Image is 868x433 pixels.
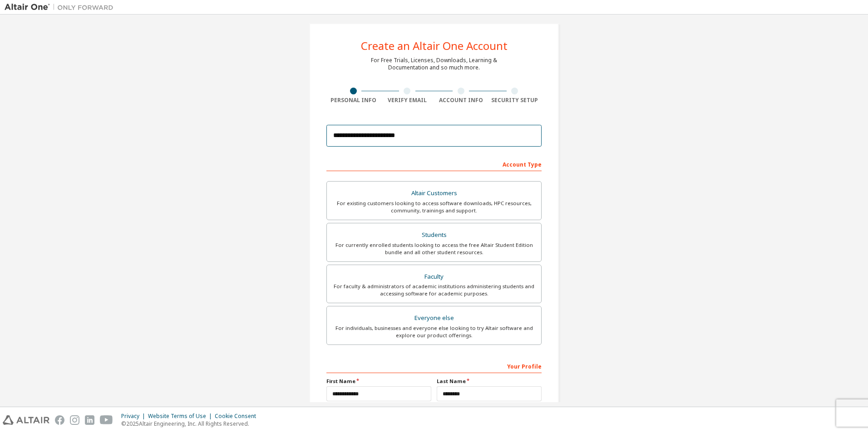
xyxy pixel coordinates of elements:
div: Your Profile [326,359,542,373]
div: Faculty [332,271,536,283]
img: youtube.svg [100,415,113,425]
div: Account Info [434,97,488,104]
div: For currently enrolled students looking to access the free Altair Student Edition bundle and all ... [332,241,536,256]
img: instagram.svg [70,415,79,425]
div: For Free Trials, Licenses, Downloads, Learning & Documentation and so much more. [371,57,497,71]
div: For faculty & administrators of academic institutions administering students and accessing softwa... [332,283,536,297]
img: altair_logo.svg [3,415,49,425]
div: Create an Altair One Account [361,40,508,51]
div: For individuals, businesses and everyone else looking to try Altair software and explore our prod... [332,325,536,339]
div: Cookie Consent [215,413,261,420]
p: © 2025 Altair Engineering, Inc. All Rights Reserved. [121,420,261,428]
div: Privacy [121,413,148,420]
div: Account Type [326,157,542,171]
div: Altair Customers [332,187,536,200]
div: For existing customers looking to access software downloads, HPC resources, community, trainings ... [332,200,536,214]
label: First Name [326,378,431,385]
div: Everyone else [332,312,536,325]
label: Last Name [437,378,542,385]
img: facebook.svg [55,415,64,425]
div: Website Terms of Use [148,413,215,420]
img: Altair One [5,3,118,12]
div: Students [332,229,536,241]
div: Security Setup [488,97,542,104]
div: Verify Email [380,97,434,104]
div: Personal Info [326,97,380,104]
img: linkedin.svg [85,415,94,425]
